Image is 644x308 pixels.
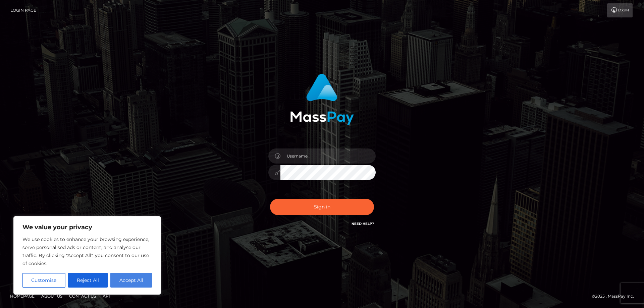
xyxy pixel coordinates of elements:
[22,235,152,267] p: We use cookies to enhance your browsing experience, serve personalised ads or content, and analys...
[22,273,65,288] button: Customise
[607,3,633,17] a: Login
[68,273,108,288] button: Reject All
[100,291,113,301] a: API
[22,223,152,231] p: We value your privacy
[39,291,65,301] a: About Us
[592,293,639,300] div: © 2025 , MassPay Inc.
[10,3,36,17] a: Login Page
[270,199,374,215] button: Sign in
[66,291,99,301] a: Contact Us
[7,291,37,301] a: Homepage
[352,222,374,226] a: Need Help?
[290,74,354,125] img: MassPay Login
[280,148,376,164] input: Username...
[13,216,161,295] div: We value your privacy
[110,273,152,288] button: Accept All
